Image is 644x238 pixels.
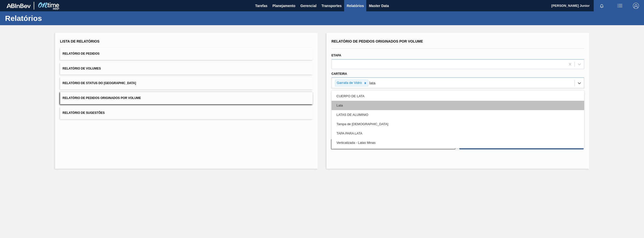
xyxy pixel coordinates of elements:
span: Relatório de Volumes [63,67,101,70]
label: Etapa [332,54,341,57]
span: Lista de Relatórios [60,39,100,43]
button: Relatório de Pedidos Originados por Volume [60,92,313,104]
button: Relatório de Volumes [60,62,313,75]
div: TAPA PARA LATA [332,129,584,138]
span: Relatório de Sugestões [63,111,105,115]
span: Transportes [321,3,342,9]
div: LATAS DE ALUMINIO [332,110,584,119]
span: Master Data [369,3,389,9]
button: Relatório de Sugestões [60,107,313,119]
span: Planejamento [272,3,295,9]
label: Carteira [332,72,347,76]
span: Relatório de Pedidos Originados por Volume [332,39,423,43]
div: Verticalizada - Latas Minas [332,138,584,147]
div: Tampa de [DEMOGRAPHIC_DATA] [332,119,584,129]
span: Gerencial [300,3,316,9]
span: Relatório de Pedidos [63,52,100,55]
button: Limpar [331,139,455,149]
button: Relatório de Status do [GEOGRAPHIC_DATA] [60,77,313,89]
span: Tarefas [255,3,267,9]
button: Notificações [594,2,610,9]
img: userActions [617,3,623,9]
span: Relatório de Status do [GEOGRAPHIC_DATA] [63,81,136,85]
h1: Relatórios [5,15,94,21]
div: CUERPO DE LATA [332,91,584,101]
button: Relatório de Pedidos [60,48,313,60]
img: Logout [633,3,639,9]
img: TNhmsLtSVTkK8tSr43FrP2fwEKptu5GPRR3wAAAABJRU5ErkJggg== [7,4,31,8]
span: Relatório de Pedidos Originados por Volume [63,96,141,100]
div: Garrafa de Vidro [335,80,363,86]
span: Relatórios [347,3,364,9]
div: Lata [332,101,584,110]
